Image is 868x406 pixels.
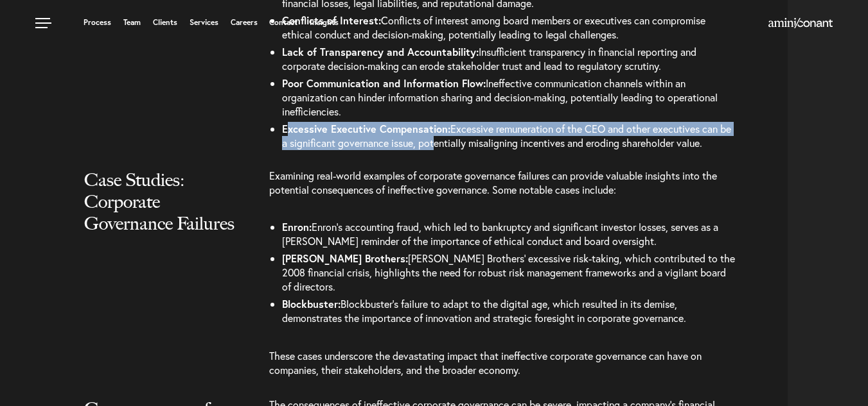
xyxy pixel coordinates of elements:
a: Process [84,19,111,26]
b: Lack of Transparency and Accountability: [282,45,479,58]
a: Insights [310,19,339,26]
a: Team [123,19,141,26]
span: Examining real-world examples of corporate governance failures can provide valuable insights into... [269,169,717,196]
a: Home [768,19,833,29]
span: Blockbuster’s failure to adapt to the digital age, which resulted in its demise, demonstrates the... [282,297,686,325]
img: Amini & Conant [768,18,833,28]
b: Enron: [282,220,312,233]
a: Contact [269,19,297,26]
a: Services [190,19,218,26]
span: These cases underscore the devastating impact that ineffective corporate governance can have on c... [269,349,702,376]
h2: Case Studies: Corporate Governance Failures [84,169,242,260]
b: Excessive Executive Compensation: [282,122,450,135]
span: Excessive remuneration of the CEO and other executives can be a significant governance issue, pot... [282,122,731,149]
b: Poor Communication and Information Flow: [282,76,486,90]
a: Clients [153,19,177,26]
b: Blockbuster: [282,297,341,310]
span: Ineffective communication channels within an organization can hinder information sharing and deci... [282,76,718,118]
a: Careers [231,19,258,26]
span: Insufficient transparency in financial reporting and corporate decision-making can erode stakehol... [282,45,696,72]
span: Enron’s accounting fraud, which led to bankruptcy and significant investor losses, serves as a [P... [282,220,718,248]
span: [PERSON_NAME] Brothers’ excessive risk-taking, which contributed to the 2008 financial crisis, hi... [282,251,735,293]
b: [PERSON_NAME] Brothers: [282,251,408,265]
